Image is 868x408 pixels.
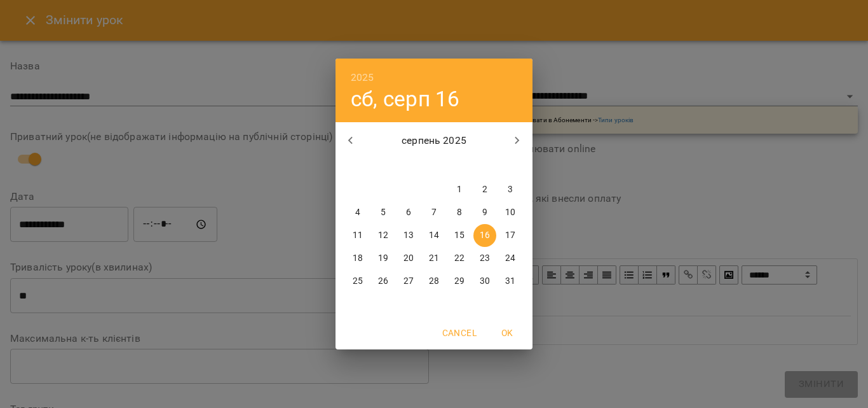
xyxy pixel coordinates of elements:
p: 4 [355,206,360,219]
button: 2025 [351,69,374,87]
p: 23 [480,252,490,265]
p: 24 [505,252,515,265]
p: 18 [353,252,363,265]
p: 29 [454,275,465,288]
p: серпень 2025 [366,133,503,148]
span: вт [372,159,395,172]
button: Cancel [437,321,482,344]
button: 1 [448,178,471,201]
button: 7 [423,201,445,224]
button: OK [487,321,527,344]
button: 6 [397,201,420,224]
p: 7 [431,206,437,219]
p: 19 [378,252,388,265]
p: 10 [505,206,515,219]
button: 24 [499,247,522,270]
p: 14 [429,229,439,242]
button: 3 [499,178,522,201]
span: пт [448,159,471,172]
p: 30 [480,275,490,288]
span: Cancel [442,325,477,341]
p: 11 [353,229,363,242]
p: 1 [457,183,462,196]
p: 20 [403,252,414,265]
button: 17 [499,224,522,247]
button: 22 [448,247,471,270]
button: 31 [499,270,522,293]
button: 10 [499,201,522,224]
p: 25 [353,275,363,288]
span: чт [423,159,445,172]
button: 11 [346,224,369,247]
button: 25 [346,270,369,293]
button: 27 [397,270,420,293]
button: 20 [397,247,420,270]
p: 31 [505,275,515,288]
button: 4 [346,201,369,224]
button: 18 [346,247,369,270]
button: 8 [448,201,471,224]
p: 2 [482,183,487,196]
button: 14 [423,224,445,247]
p: 12 [378,229,388,242]
p: 15 [454,229,465,242]
button: 23 [473,247,496,270]
p: 9 [482,206,487,219]
p: 13 [403,229,414,242]
p: 26 [378,275,388,288]
p: 16 [480,229,490,242]
p: 22 [454,252,465,265]
p: 8 [457,206,462,219]
button: 5 [372,201,395,224]
span: ср [397,159,420,172]
p: 28 [429,275,439,288]
p: 6 [406,206,411,219]
p: 3 [508,183,513,196]
button: 21 [423,247,445,270]
button: 26 [372,270,395,293]
span: сб [473,159,496,172]
span: пн [346,159,369,172]
span: нд [499,159,522,172]
button: 13 [397,224,420,247]
button: 2 [473,178,496,201]
button: 16 [473,224,496,247]
button: 12 [372,224,395,247]
span: OK [492,325,522,341]
p: 17 [505,229,515,242]
button: 29 [448,270,471,293]
button: 30 [473,270,496,293]
button: сб, серп 16 [351,86,460,112]
button: 19 [372,247,395,270]
button: 9 [473,201,496,224]
p: 5 [381,206,386,219]
button: 15 [448,224,471,247]
p: 21 [429,252,439,265]
button: 28 [423,270,445,293]
p: 27 [403,275,414,288]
